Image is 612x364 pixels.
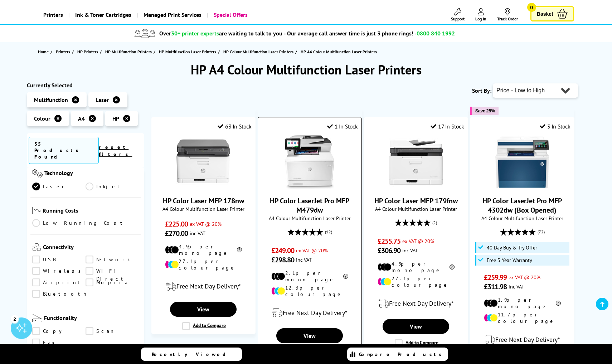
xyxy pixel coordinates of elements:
img: Running Costs [32,207,41,214]
a: Laser [32,183,86,190]
span: 40 Day Buy & Try Offer [487,245,537,251]
span: £270.00 [165,229,188,238]
a: HP Color Laser MFP 179fnw [389,183,443,190]
span: Connectivity [43,243,139,252]
span: Basket [537,9,553,19]
a: HP Multifunction Laser Printers [159,48,218,55]
a: Airprint [32,278,86,286]
img: Technology [32,169,43,178]
a: Compare Products [347,348,448,361]
span: Free 3 Year Warranty [487,257,532,263]
a: View [383,319,449,334]
li: 27.1p per colour page [165,258,242,271]
span: 0 [527,3,536,12]
span: A4 Colour Multifunction Laser Printer [368,205,464,212]
span: ex VAT @ 20% [296,247,328,254]
a: Low Running Cost [32,219,139,227]
a: HP Multifunction Printers [105,48,154,55]
div: 1 In Stock [327,123,358,130]
span: 0800 840 1992 [417,30,455,37]
span: inc VAT [402,247,418,254]
a: HP Color LaserJet Pro MFP M479dw [283,183,336,190]
span: £249.00 [271,246,295,255]
a: HP Color LaserJet Pro MFP 4302dw (Box Opened) [482,196,562,215]
label: Add to Compare [395,339,438,347]
img: HP Color Laser MFP 178nw [176,135,230,189]
span: Log In [475,16,486,21]
a: HP Color Laser MFP 179fnw [374,196,458,205]
span: Over are waiting to talk to you [159,30,282,37]
span: £298.80 [271,255,295,264]
a: Inkjet [86,183,139,190]
span: £306.90 [378,246,401,255]
span: ex VAT @ 20% [509,274,540,281]
span: Functionality [44,314,139,324]
a: Wireless [32,267,86,275]
li: 11.7p per colour page [484,311,561,324]
span: £259.99 [484,273,507,282]
span: Colour [34,115,50,122]
span: £255.75 [378,237,401,246]
h1: HP A4 Colour Multifunction Laser Printers [27,61,585,78]
span: Save 25% [475,108,495,113]
a: Log In [475,8,486,21]
div: 3 In Stock [540,123,570,130]
a: Ink & Toner Cartridges [68,6,137,24]
span: HP [112,115,119,122]
span: £225.00 [165,219,188,229]
span: ex VAT @ 20% [402,238,434,244]
span: Ink & Toner Cartridges [75,6,131,24]
span: (72) [538,225,545,239]
a: Special Offers [207,6,253,24]
li: 4.9p per mono page [378,261,455,273]
a: Recently Viewed [141,348,242,361]
span: Laser [96,96,109,103]
div: 17 In Stock [431,123,464,130]
div: modal_delivery [155,276,252,296]
li: 1.9p per mono page [484,297,561,310]
a: USB [32,256,86,263]
label: Add to Compare [182,322,226,330]
a: HP Printers [77,48,100,55]
div: modal_delivery [262,303,358,323]
a: HP Color Laser MFP 178nw [176,183,230,190]
span: Sort By: [472,87,491,94]
span: (12) [325,225,332,239]
a: View [170,302,237,317]
span: HP Multifunction Printers [105,48,152,55]
a: Network [86,256,139,263]
li: 27.1p per colour page [378,275,455,288]
a: Printers [56,48,72,55]
span: Running Costs [43,207,139,216]
li: 4.9p per mono page [165,243,242,256]
span: £311.98 [484,282,507,291]
span: A4 Colour Multifunction Laser Printer [155,205,252,212]
span: 35 Products Found [29,137,99,164]
span: (2) [432,216,437,229]
span: inc VAT [296,256,312,263]
img: HP Color LaserJet Pro MFP M479dw [283,135,336,189]
li: 2.1p per mono page [271,270,348,283]
a: HP Color LaserJet Pro MFP 4302dw (Box Opened) [495,183,549,190]
a: HP Color LaserJet Pro MFP M479dw [270,196,349,215]
a: Fax [32,339,86,346]
img: HP Color Laser MFP 179fnw [389,135,443,189]
a: Track Order [497,8,518,21]
a: HP Colour Multifunction Laser Printers [223,48,295,55]
div: 63 In Stock [218,123,251,130]
a: Bluetooth [32,290,88,298]
button: Save 25% [470,107,499,115]
span: Multifunction [34,96,68,103]
span: HP Colour Multifunction Laser Printers [223,48,293,55]
div: 2 [11,315,19,323]
div: modal_delivery [474,330,570,350]
a: Basket 0 [530,6,574,21]
span: inc VAT [509,283,524,290]
span: Technology [44,169,139,179]
span: A4 Colour Multifunction Laser Printer [474,215,570,222]
a: Support [451,8,465,21]
li: 12.3p per colour page [271,285,348,297]
span: Printers [56,48,70,55]
div: Currently Selected [27,82,144,89]
span: Compare Products [359,351,446,358]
